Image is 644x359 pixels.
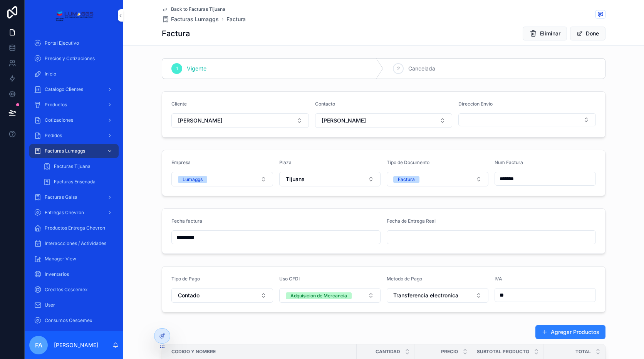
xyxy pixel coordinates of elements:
span: Empresa [171,159,191,165]
h1: Factura [162,28,190,39]
span: Facturas Galsa [45,194,77,200]
span: 1 [176,65,178,72]
p: [PERSON_NAME] [54,341,98,349]
span: Entregas Chevron [45,210,84,216]
div: scrollable content [25,31,123,331]
span: Creditos Cescemex [45,287,88,293]
a: Facturas Ensenada [39,175,119,189]
span: Codigo y Nombre [171,349,216,355]
button: Eliminar [523,27,567,40]
button: Select Button [387,172,488,186]
a: Inventarios [29,267,119,281]
span: [PERSON_NAME] [322,117,366,124]
span: Cancelada [408,65,435,72]
a: Facturas Tijuana [39,159,119,173]
span: Subtotal Producto [477,349,529,355]
span: Cotizaciones [45,117,73,123]
img: App logo [54,9,93,22]
span: Eliminar [540,30,560,37]
button: Done [570,27,605,40]
span: Manager View [45,256,76,262]
button: Select Button [458,113,596,126]
span: Facturas Lumaggs [45,148,85,154]
span: Productos Entrega Chevron [45,225,105,231]
a: Back to Facturas Tijuana [162,6,225,12]
span: Inicio [45,71,56,77]
button: Select Button [171,288,273,303]
span: IVA [495,276,502,282]
span: User [45,302,55,308]
div: Lumaggs [183,176,203,183]
a: Factura [226,15,246,23]
button: Select Button [171,172,273,186]
span: Inventarios [45,271,69,277]
span: [PERSON_NAME] [178,117,222,124]
span: FA [35,341,42,350]
button: Agregar Productos [535,325,605,339]
a: Manager View [29,252,119,266]
span: Facturas Ensenada [54,179,96,185]
a: User [29,298,119,312]
span: Tijuana [286,175,305,183]
span: Contacto [315,101,335,107]
span: Precio [441,349,458,355]
span: Num Factura [495,159,523,165]
a: Consumos Cescemex [29,314,119,327]
a: Inicio [29,67,119,81]
span: Cliente [171,101,187,107]
span: Total [575,349,591,355]
a: Interaccciones / Actividades [29,237,119,250]
span: Facturas Lumaggs [171,15,219,23]
a: Precios y Cotizaciones [29,52,119,65]
a: Catalogo Clientes [29,82,119,96]
span: Productos [45,102,67,108]
span: Precios y Cotizaciones [45,55,95,62]
a: Facturas Lumaggs [162,15,219,23]
span: Vigente [187,65,206,72]
a: Facturas Lumaggs [29,144,119,158]
span: Interaccciones / Actividades [45,240,106,247]
span: Catalogo Clientes [45,86,83,92]
a: Portal Ejecutivo [29,36,119,50]
div: Adquisicion de Mercancia [290,292,347,299]
span: Metodo de Pago [387,276,422,282]
span: Uso CFDI [279,276,300,282]
span: Transferencia electronica [393,292,458,299]
span: Portal Ejecutivo [45,40,79,46]
span: Fecha de Entrega Real [387,218,436,224]
a: Productos Entrega Chevron [29,221,119,235]
span: 2 [397,65,400,72]
span: Contado [178,292,200,299]
span: Cantidad [376,349,400,355]
span: Pedidos [45,133,62,139]
span: Direccion Envio [458,101,493,107]
a: Pedidos [29,129,119,143]
span: Plaza [279,159,292,165]
button: Select Button [387,288,488,303]
a: Facturas Galsa [29,190,119,204]
a: Cotizaciones [29,113,119,127]
span: Consumos Cescemex [45,317,92,324]
a: Creditos Cescemex [29,283,119,297]
span: Fecha factura [171,218,202,224]
span: Back to Facturas Tijuana [171,6,225,12]
button: Select Button [315,113,453,128]
span: Tipo de Pago [171,276,200,282]
a: Productos [29,98,119,112]
span: Facturas Tijuana [54,163,91,169]
button: Select Button [279,172,381,186]
div: Factura [398,176,415,183]
a: Entregas Chevron [29,206,119,220]
button: Select Button [171,113,309,128]
button: Select Button [279,288,381,303]
span: Tipo de Documento [387,159,429,165]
